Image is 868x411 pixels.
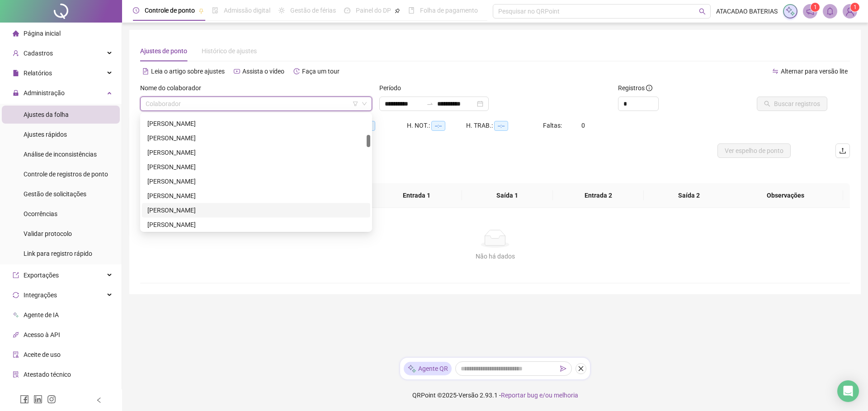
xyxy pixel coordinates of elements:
[814,4,817,10] span: 1
[578,365,584,372] span: close
[147,191,365,201] div: [PERSON_NAME]
[716,6,778,16] span: ATACADAO BATERIAS
[142,189,370,203] div: FELLIPE VIEIRA REZENDE
[24,351,61,358] span: Aceite de uso
[395,8,400,14] span: pushpin
[407,364,416,374] img: sparkle-icon.fc2bf0ac1784a2077858766a79e2daf3.svg
[24,131,67,138] span: Ajustes rápidos
[140,47,187,55] span: Ajustes de ponto
[407,120,466,131] div: H. NOT.:
[142,131,370,145] div: EDSON ALEF DA SILVA
[145,7,195,14] span: Controle de ponto
[24,171,108,178] span: Controle de registros de ponto
[147,176,365,186] div: [PERSON_NAME]
[142,174,370,189] div: EVANDRO RODRIGUES PINTO
[13,30,19,37] span: home
[278,7,285,14] span: sun
[242,68,284,75] span: Assista o vídeo
[458,392,478,399] span: Versão
[20,395,29,404] span: facebook
[147,119,365,129] div: [PERSON_NAME]
[147,133,365,143] div: [PERSON_NAME]
[420,7,478,14] span: Folha de pagamento
[142,68,149,74] span: file-text
[122,379,868,411] footer: QRPoint © 2025 - 2.93.1 -
[13,90,19,96] span: lock
[13,371,19,378] span: solution
[356,7,391,14] span: Painel do DP
[581,122,585,129] span: 0
[24,371,71,378] span: Atestado técnico
[140,83,207,93] label: Nome do colaborador
[379,83,407,93] label: Período
[699,8,706,15] span: search
[466,120,543,131] div: H. TRAB.:
[781,68,848,75] span: Alternar para versão lite
[33,395,42,404] span: linkedin
[13,272,19,278] span: export
[147,162,365,172] div: [PERSON_NAME]
[426,100,434,107] span: to
[839,147,846,154] span: upload
[212,7,218,14] span: file-done
[854,4,857,10] span: 1
[293,68,300,74] span: history
[24,210,57,217] span: Ocorrências
[560,365,566,372] span: send
[431,121,445,131] span: --:--
[96,397,102,403] span: left
[826,7,834,15] span: bell
[462,183,553,208] th: Saída 1
[843,5,857,18] img: 76675
[24,272,59,279] span: Exportações
[133,7,139,14] span: clock-circle
[234,68,240,74] span: youtube
[837,380,859,402] div: Open Intercom Messenger
[24,331,60,338] span: Acesso à API
[644,183,735,208] th: Saída 2
[224,7,270,14] span: Admissão digital
[47,395,56,404] span: instagram
[13,351,19,358] span: audit
[772,68,778,74] span: swap
[426,100,434,107] span: swap-right
[13,70,19,76] span: file
[785,6,795,16] img: sparkle-icon.fc2bf0ac1784a2077858766a79e2daf3.svg
[806,7,814,15] span: notification
[717,143,791,158] button: Ver espelho de ponto
[353,101,358,106] span: filter
[371,183,462,208] th: Entrada 1
[404,362,452,375] div: Agente QR
[13,292,19,298] span: sync
[202,47,257,55] span: Histórico de ajustes
[198,8,204,14] span: pushpin
[850,3,859,12] sup: Atualize o seu contato no menu Meus Dados
[24,311,59,319] span: Agente de IA
[553,183,644,208] th: Entrada 2
[24,151,97,158] span: Análise de inconsistências
[344,7,350,14] span: dashboard
[142,160,370,174] div: ELAYNY PEREIRA DA SILVA
[24,230,72,237] span: Validar protocolo
[728,183,843,208] th: Observações
[142,217,370,232] div: GABRIEL ROCHA DA SILVA MENDES
[142,145,370,160] div: EDSON MACHADO RIBEIRO JUNIOR
[24,89,65,97] span: Administração
[13,50,19,56] span: user-add
[24,111,69,118] span: Ajustes da folha
[142,116,370,131] div: DEIVID JUNIOR SILVA NASCIMENTO
[151,251,839,261] div: Não há dados
[24,69,52,77] span: Relatórios
[142,203,370,217] div: FILIPE MIKAEL FRANCA DA CUNHA
[24,30,61,37] span: Página inicial
[618,83,652,93] span: Registros
[735,190,836,200] span: Observações
[494,121,508,131] span: --:--
[543,122,563,129] span: Faltas:
[362,101,367,106] span: down
[151,68,225,75] span: Leia o artigo sobre ajustes
[147,148,365,157] div: [PERSON_NAME]
[757,97,827,111] button: Buscar registros
[302,68,340,75] span: Faça um tour
[24,190,86,198] span: Gestão de solicitações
